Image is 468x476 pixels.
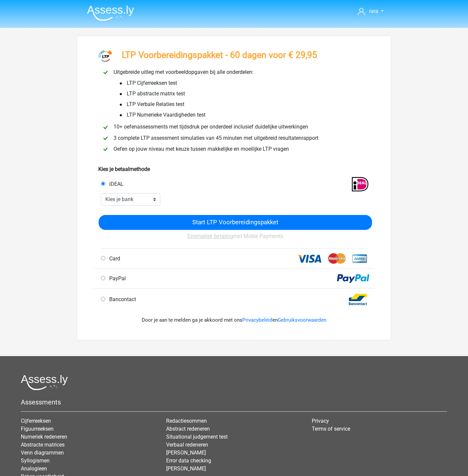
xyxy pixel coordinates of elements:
[119,79,177,87] span: LTP Cijferreeksen test
[111,124,311,130] span: 10+ oefenassessments met tijdsdruk per onderdeel inclusief duidelijke uitwerkingen
[111,69,256,75] span: Uitgebreide uitleg met voorbeeldopgaven bij alle onderdelen:
[119,90,185,98] span: LTP abstracte matrix test
[98,49,112,63] img: ltp.png
[21,418,51,424] a: Cijferreeksen
[312,418,329,424] a: Privacy
[107,255,120,262] span: Card
[278,317,326,323] a: Gebruiksvoorwaarden
[166,465,206,472] a: [PERSON_NAME]
[166,418,207,424] a: Redactiesommen
[119,100,184,108] span: LTP Verbale Relaties test
[21,465,47,472] a: Analogieen
[166,442,208,448] a: Verbaal redeneren
[87,5,134,21] img: Assessly
[242,317,272,323] a: Privacybeleid
[107,275,126,282] span: PayPal
[166,426,210,432] a: Abstract redeneren
[98,166,150,172] b: Kies je betaalmethode
[166,434,228,440] a: Situational judgement test
[107,181,123,187] span: iDEAL
[166,457,211,464] a: Error data checking
[21,450,64,456] a: Venn diagrammen
[355,7,386,15] a: rara
[119,111,206,119] span: LTP Numerieke Vaardigheden test
[111,146,292,152] span: Oefen op jouw niveau met keuze tussen makkelijke en moeilijke LTP vragen
[312,426,350,432] a: Terms of service
[98,308,370,332] div: Door je aan te melden ga je akkoord met ons en
[369,8,378,14] span: rara
[21,434,67,440] a: Numeriek redeneren
[21,375,68,390] img: Assessly logo
[111,135,321,141] span: 3 complete LTP assessment simulaties van 45 minuten met uitgebreid resultatenrapport
[101,123,110,132] img: checkmark
[21,398,447,406] h5: Assessments
[187,233,233,239] u: Eenmalige betaling
[166,450,206,456] a: [PERSON_NAME]
[99,215,372,230] input: Start LTP Voorbereidingspakket
[21,426,54,432] a: Figuurreeksen
[122,50,317,60] h3: LTP Voorbereidingspakket - 60 dagen voor € 29,95
[107,296,136,302] span: Bancontact
[101,134,110,142] img: checkmark
[101,68,110,77] img: checkmark
[101,145,110,153] img: checkmark
[99,230,372,248] div: met Mollie Payments
[21,457,50,464] a: Syllogismen
[21,442,65,448] a: Abstracte matrices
